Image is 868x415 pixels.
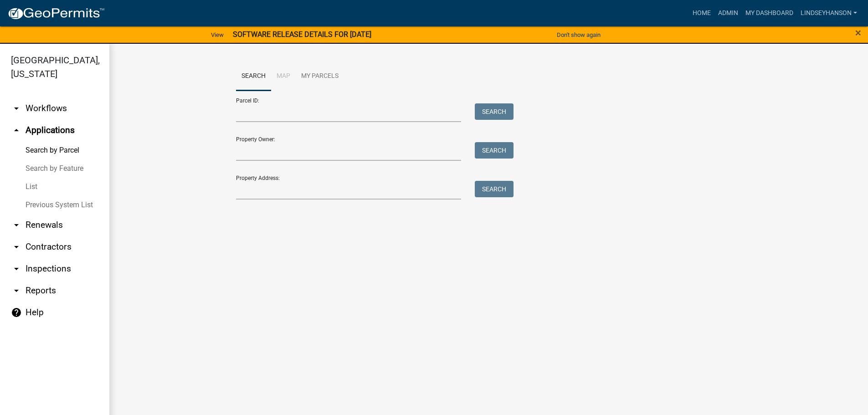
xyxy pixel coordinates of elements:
i: arrow_drop_down [11,220,22,231]
button: Close [855,27,861,38]
strong: SOFTWARE RELEASE DETAILS FOR [DATE] [233,30,371,39]
button: Search [475,142,514,159]
i: arrow_drop_down [11,263,22,274]
button: Don't show again [553,27,604,42]
span: × [855,26,861,39]
i: arrow_drop_down [11,241,22,252]
button: Search [475,181,514,197]
a: Search [236,62,271,91]
a: My Dashboard [742,5,797,22]
i: arrow_drop_down [11,103,22,114]
a: Lindseyhanson [797,5,861,22]
a: Admin [714,5,742,22]
i: arrow_drop_down [11,285,22,296]
button: Search [475,103,514,120]
a: Home [689,5,714,22]
i: arrow_drop_up [11,125,22,136]
a: My Parcels [296,62,344,91]
i: help [11,307,22,318]
a: View [207,27,227,42]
